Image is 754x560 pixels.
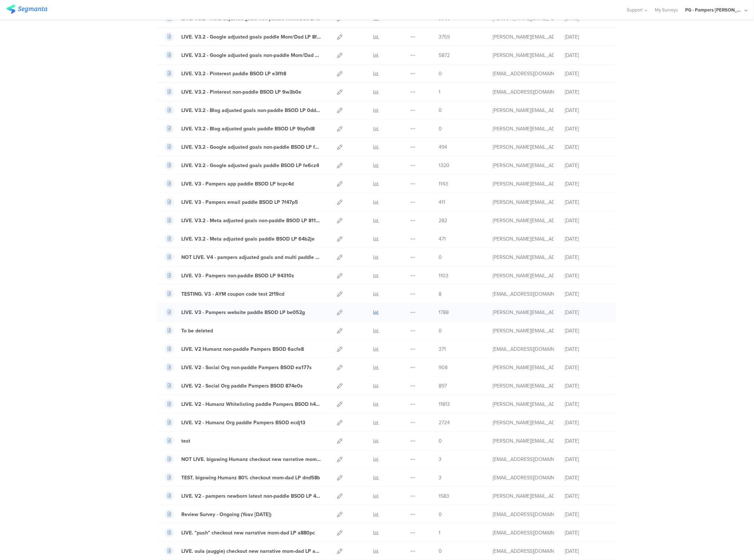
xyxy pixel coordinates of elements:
[181,51,321,59] div: LIVE. V3.2 - Google adjusted goals non-paddle Mom/Dad LP 42vc37
[181,382,303,390] div: LIVE. V2 - Social Org paddle Pampers BSOD 874e0s
[181,254,321,261] div: NOT LIVE. V4 - pampers adjusted goals and multi paddle BSOD LP 0f7m0b
[565,511,608,518] div: [DATE]
[165,161,319,170] a: LIVE. V3.2 - Google adjusted goals paddle BSOD LP fe6cz4
[165,124,315,133] a: LIVE. V3.2 - Blog adjusted goals paddle BSOD LP 9by0d8
[493,492,554,500] div: aguiar.s@pg.com
[181,474,320,481] div: TEST. bigswing Humanz 80% checkout mom-dad LP dnd58b
[565,107,608,114] div: [DATE]
[439,51,450,59] span: 5872
[165,326,213,335] a: To be deleted
[493,511,554,518] div: hougui.yh.1@pg.com
[439,290,442,298] span: 8
[493,88,554,96] div: hougui.yh.1@pg.com
[165,50,321,60] a: LIVE. V3.2 - Google adjusted goals non-paddle Mom/Dad LP 42vc37
[181,162,319,169] div: LIVE. V3.2 - Google adjusted goals paddle BSOD LP fe6cz4
[181,217,321,224] div: LIVE. V3.2 - Meta adjusted goals non-paddle BSOD LP 811fie
[165,87,301,97] a: LIVE. V3.2 - Pinterest non-paddle BSOD LP 9w3b0e
[493,107,554,114] div: aguiar.s@pg.com
[181,529,315,537] div: LIVE. "push" checkout new narrative mom-dad LP a880pc
[439,474,442,481] span: 3
[565,125,608,133] div: [DATE]
[565,70,608,77] div: [DATE]
[165,32,321,41] a: LIVE. V3.2 - Google adjusted goals paddle Mom/Dad LP 8fx90a
[565,474,608,481] div: [DATE]
[565,88,608,96] div: [DATE]
[565,290,608,298] div: [DATE]
[181,125,315,133] div: LIVE. V3.2 - Blog adjusted goals paddle BSOD LP 9by0d8
[181,547,321,555] div: LIVE. oula (auggie) checkout new narrative mom-dad LP a880pc
[181,143,321,151] div: LIVE. V3.2 - Google adjusted goals non-paddle BSOD LP f0dch1
[493,474,554,481] div: hougui.yh.1@pg.com
[165,363,312,372] a: LIVE. V2 - Social Org non-paddle Pampers BSOD ea177s
[439,70,442,77] span: 0
[493,235,554,243] div: aguiar.s@pg.com
[565,198,608,206] div: [DATE]
[493,125,554,133] div: aguiar.s@pg.com
[439,456,442,463] span: 3
[165,69,286,78] a: LIVE. V3.2 - Pinterest paddle BSOD LP e3fft8
[439,198,445,206] span: 411
[565,529,608,537] div: [DATE]
[493,198,554,206] div: aguiar.s@pg.com
[165,106,321,115] a: LIVE. V3.2 - Blog adjusted goals non-paddle BSOD LP 0dd60g
[165,436,190,445] a: test
[165,473,320,482] a: TEST. bigswing Humanz 80% checkout mom-dad LP dnd58b
[181,437,190,445] div: test
[565,309,608,316] div: [DATE]
[181,290,284,298] div: TESTING. V3 - AYM coupon code test 2f19cd
[165,179,294,188] a: LIVE. V3 - Pampers app paddle BSOD LP bcpc4d
[439,272,448,279] span: 1103
[181,511,271,518] div: Review Survey - Ongoing (Yoav May 2025)
[439,547,442,555] span: 0
[439,419,450,426] span: 2724
[565,456,608,463] div: [DATE]
[181,456,321,463] div: NOT LIVE. bigswing Humanz checkout new narrative mom-dad LP 11dcea
[493,254,554,261] div: aguiar.s@pg.com
[565,143,608,151] div: [DATE]
[181,88,301,96] div: LIVE. V3.2 - Pinterest non-paddle BSOD LP 9w3b0e
[181,272,294,279] div: LIVE. V3 - Pampers non-paddle BSOD LP 94310z
[439,364,448,371] span: 908
[181,419,305,426] div: LIVE. V2 - Humanz Org paddle Pampers BSOD ecdj13
[165,528,315,537] a: LIVE. "push" checkout new narrative mom-dad LP a880pc
[493,529,554,537] div: hougui.yh.1@pg.com
[439,88,440,96] span: 1
[565,437,608,445] div: [DATE]
[493,162,554,169] div: aguiar.s@pg.com
[493,364,554,371] div: aguiar.s@pg.com
[565,547,608,555] div: [DATE]
[181,70,286,77] div: LIVE. V3.2 - Pinterest paddle BSOD LP e3fft8
[439,143,447,151] span: 494
[165,308,305,317] a: LIVE. V3 - Pampers website paddle BSOD LP be052g
[493,437,554,445] div: roszko.j@pg.com
[181,198,298,206] div: LIVE. V3 - Pampers email paddle BSOD LP 7f47p5
[565,217,608,224] div: [DATE]
[493,309,554,316] div: aguiar.s@pg.com
[165,418,305,427] a: LIVE. V2 - Humanz Org paddle Pampers BSOD ecdj13
[181,235,315,243] div: LIVE. V3.2 - Meta adjusted goals paddle BSOD LP 64b2je
[493,382,554,390] div: aguiar.s@pg.com
[165,546,321,556] a: LIVE. oula (auggie) checkout new narrative mom-dad LP a880pc
[565,345,608,353] div: [DATE]
[439,382,447,390] span: 897
[493,143,554,151] div: aguiar.s@pg.com
[181,107,321,114] div: LIVE. V3.2 - Blog adjusted goals non-paddle BSOD LP 0dd60g
[439,254,442,261] span: 0
[439,345,446,353] span: 371
[165,252,321,262] a: NOT LIVE. V4 - pampers adjusted goals and multi paddle BSOD LP 0f7m0b
[439,217,447,224] span: 282
[627,6,643,13] span: Support
[565,51,608,59] div: [DATE]
[165,454,321,464] a: NOT LIVE. bigswing Humanz checkout new narrative mom-dad LP 11dcea
[165,216,321,225] a: LIVE. V3.2 - Meta adjusted goals non-paddle BSOD LP 811fie
[165,510,271,519] a: Review Survey - Ongoing (Yoav [DATE])
[439,107,442,114] span: 0
[565,254,608,261] div: [DATE]
[493,33,554,41] div: aguiar.s@pg.com
[439,309,449,316] span: 1788
[439,400,450,408] span: 11813
[165,234,315,243] a: LIVE. V3.2 - Meta adjusted goals paddle BSOD LP 64b2je
[439,235,446,243] span: 471
[565,364,608,371] div: [DATE]
[181,309,305,316] div: LIVE. V3 - Pampers website paddle BSOD LP be052g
